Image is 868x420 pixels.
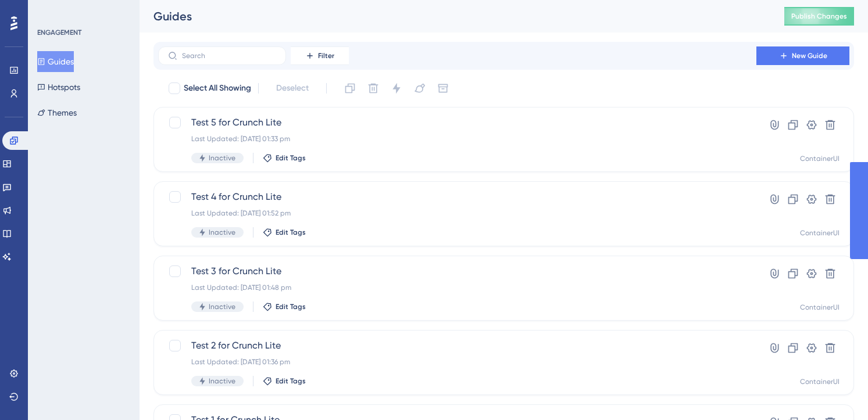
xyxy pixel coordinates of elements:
div: Last Updated: [DATE] 01:36 pm [191,357,723,367]
button: Guides [37,51,74,72]
button: Themes [37,102,77,123]
span: Test 3 for Crunch Lite [191,264,723,278]
span: Deselect [276,81,309,95]
button: Publish Changes [784,7,854,26]
button: New Guide [756,46,849,65]
span: New Guide [792,51,827,60]
span: Inactive [209,153,235,163]
span: Edit Tags [276,228,306,237]
button: Hotspots [37,77,80,98]
div: ContainerUI [800,228,840,238]
span: Inactive [209,302,235,311]
span: Edit Tags [276,302,306,311]
div: ContainerUI [800,303,840,312]
span: Test 4 for Crunch Lite [191,190,723,204]
button: Filter [291,46,349,65]
span: Publish Changes [791,12,847,21]
span: Select All Showing [184,81,251,95]
div: ContainerUI [800,154,840,163]
input: Search [182,52,276,60]
button: Edit Tags [263,153,306,163]
span: Test 2 for Crunch Lite [191,339,723,353]
div: Last Updated: [DATE] 01:48 pm [191,283,723,292]
button: Edit Tags [263,302,306,311]
span: Edit Tags [276,153,306,163]
span: Inactive [209,376,235,386]
span: Test 5 for Crunch Lite [191,116,723,130]
div: ContainerUI [800,377,840,386]
iframe: UserGuiding AI Assistant Launcher [819,374,854,409]
button: Deselect [266,78,319,99]
button: Edit Tags [263,376,306,386]
span: Filter [318,51,334,60]
div: ENGAGEMENT [37,28,81,37]
span: Inactive [209,228,235,237]
div: Last Updated: [DATE] 01:33 pm [191,134,723,143]
span: Edit Tags [276,376,306,386]
div: Last Updated: [DATE] 01:52 pm [191,209,723,218]
div: Guides [153,8,755,24]
button: Edit Tags [263,228,306,237]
